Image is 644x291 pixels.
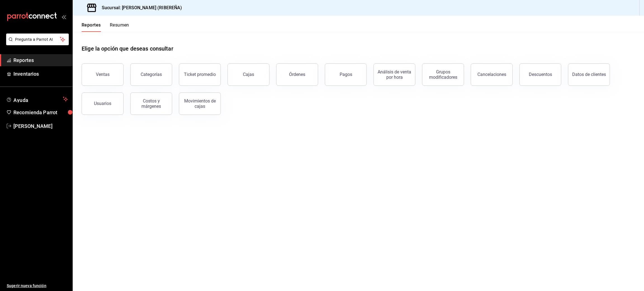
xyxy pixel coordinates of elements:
[130,63,172,86] button: Categorías
[61,15,66,19] button: open_drawer_menu
[228,63,269,86] button: Cajas
[13,96,61,102] span: Ayuda
[13,109,68,116] span: Recomienda Parrot
[82,22,129,32] div: navigation tabs
[377,69,412,80] div: Análisis de venta por hora
[6,34,69,45] button: Pregunta a Parrot AI
[471,63,513,86] button: Cancelaciones
[529,72,552,77] div: Descuentos
[7,283,68,289] span: Sugerir nueva función
[568,63,610,86] button: Datos de clientes
[96,72,110,77] div: Ventas
[289,72,305,77] div: Órdenes
[4,40,69,46] a: Pregunta a Parrot AI
[82,22,101,32] button: Reportes
[426,69,460,80] div: Grupos modificadores
[422,63,464,86] button: Grupos modificadores
[97,4,182,11] h3: Sucursal: [PERSON_NAME] (RIBEREÑA)
[13,122,68,130] span: [PERSON_NAME]
[13,70,68,78] span: Inventarios
[276,63,318,86] button: Órdenes
[183,98,217,109] div: Movimientos de cajas
[340,72,352,77] div: Pagos
[179,63,221,86] button: Ticket promedio
[373,63,415,86] button: Análisis de venta por hora
[141,72,162,77] div: Categorías
[243,72,254,77] div: Cajas
[325,63,367,86] button: Pagos
[82,44,173,53] h1: Elige la opción que deseas consultar
[477,72,506,77] div: Cancelaciones
[15,37,60,42] span: Pregunta a Parrot AI
[519,63,561,86] button: Descuentos
[82,63,124,86] button: Ventas
[184,72,216,77] div: Ticket promedio
[82,92,124,115] button: Usuarios
[13,56,68,64] span: Reportes
[130,92,172,115] button: Costos y márgenes
[134,98,169,109] div: Costos y márgenes
[94,101,111,106] div: Usuarios
[110,22,129,32] button: Resumen
[572,72,606,77] div: Datos de clientes
[179,92,221,115] button: Movimientos de cajas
